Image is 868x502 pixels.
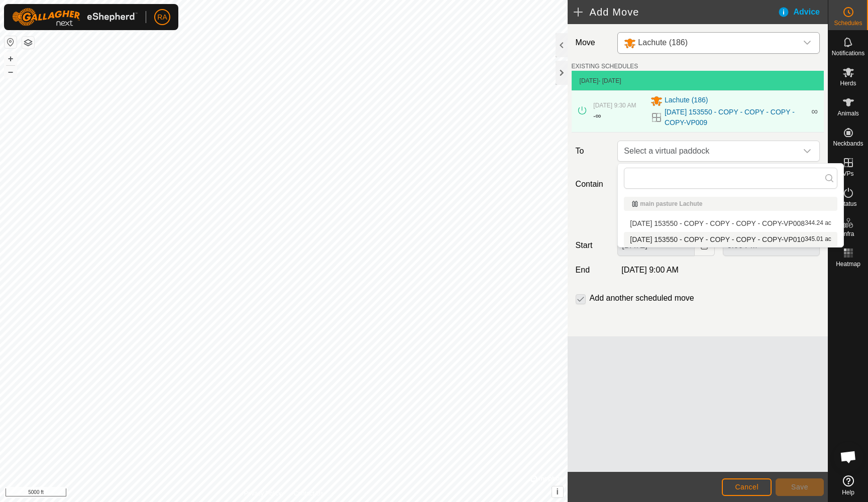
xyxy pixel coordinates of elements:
[552,486,563,497] button: i
[837,110,859,116] span: Animals
[556,487,558,496] span: i
[778,6,828,18] div: Advice
[244,489,282,498] a: Privacy Policy
[832,50,864,56] span: Notifications
[638,38,688,47] span: Lachute (186)
[572,239,614,252] label: Start
[630,236,805,243] span: [DATE] 153550 - COPY - COPY - COPY - COPY-VP010
[842,489,854,495] span: Help
[5,53,17,65] button: +
[624,216,837,231] li: 2025-08-09 153550 - COPY - COPY - COPY - COPY-VP008
[805,220,831,227] span: 344.24 ac
[598,77,621,84] span: - [DATE]
[833,442,863,472] a: Open chat
[5,66,17,78] button: –
[572,178,614,190] label: Contain
[621,266,679,274] span: [DATE] 9:00 AM
[797,33,817,53] div: dropdown trigger
[595,111,601,120] span: ∞
[572,32,614,54] label: Move
[620,141,797,161] span: Select a virtual paddock
[620,33,797,53] span: Lachute
[572,141,614,162] label: To
[834,20,862,26] span: Schedules
[593,110,601,122] div: -
[574,6,778,18] h2: Add Move
[722,478,772,496] button: Cancel
[157,12,167,23] span: RA
[805,236,831,243] span: 345.01 ac
[836,261,860,267] span: Heatmap
[791,483,808,491] span: Save
[572,62,638,71] label: EXISTING SCHEDULES
[630,220,805,227] span: [DATE] 153550 - COPY - COPY - COPY - COPY-VP008
[22,37,34,49] button: Map Layers
[797,141,817,161] div: dropdown trigger
[618,193,843,247] ul: Option List
[840,80,856,86] span: Herds
[624,232,837,247] li: 2025-08-09 153550 - COPY - COPY - COPY - COPY-VP010
[833,141,863,147] span: Neckbands
[12,8,138,26] img: Gallagher Logo
[839,201,856,207] span: Status
[842,231,854,237] span: Infra
[811,106,818,116] span: ∞
[590,294,694,302] label: Add another scheduled move
[776,478,824,496] button: Save
[572,264,614,276] label: End
[593,102,636,109] span: [DATE] 9:30 AM
[665,95,708,107] span: Lachute (186)
[735,483,758,491] span: Cancel
[842,171,853,177] span: VPs
[293,489,323,498] a: Contact Us
[665,107,805,128] a: [DATE] 153550 - COPY - COPY - COPY - COPY-VP009
[5,36,17,48] button: Reset Map
[828,471,868,499] a: Help
[580,77,599,84] span: [DATE]
[632,201,829,207] div: main pasture Lachute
